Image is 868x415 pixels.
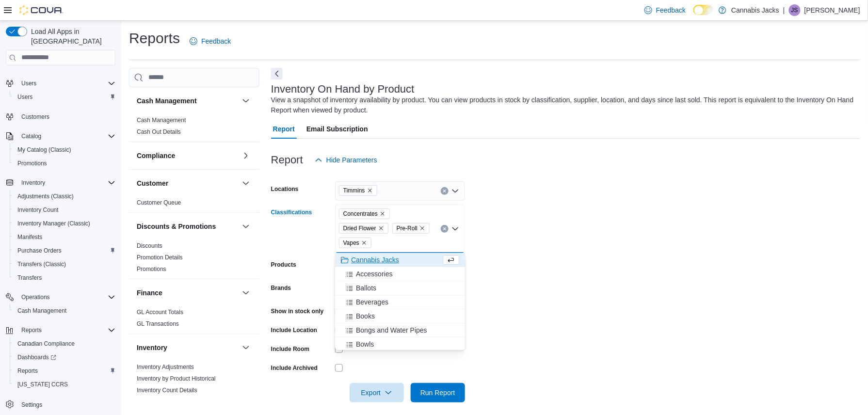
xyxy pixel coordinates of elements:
[21,401,42,409] span: Settings
[17,177,115,189] span: Inventory
[240,342,252,353] button: Inventory
[21,293,50,301] span: Operations
[137,151,238,160] button: Compliance
[641,0,690,20] a: Feedback
[10,217,119,230] button: Inventory Manager (Classic)
[17,206,59,214] span: Inventory Count
[804,4,860,16] p: [PERSON_NAME]
[356,269,392,279] span: Accessories
[397,223,418,233] span: Pre-Roll
[441,187,449,195] button: Clear input
[791,4,798,16] span: JS
[355,383,398,402] span: Export
[14,218,94,229] a: Inventory Manager (Classic)
[10,190,119,203] button: Adjustments (Classic)
[2,323,119,337] button: Reports
[271,345,309,353] label: Include Room
[343,223,376,233] span: Dried Flower
[137,343,167,352] h3: Inventory
[2,77,119,90] button: Users
[137,386,197,394] span: Inventory Count Details
[271,261,296,269] label: Products
[789,4,801,16] div: Jeremy Secord
[240,287,252,299] button: Finance
[14,191,78,202] a: Adjustments (Classic)
[201,36,231,46] span: Feedback
[271,68,283,80] button: Next
[14,365,115,377] span: Reports
[441,225,449,233] button: Clear input
[343,209,378,219] span: Concentrates
[419,225,425,231] button: Remove Pre-Roll from selection in this group
[17,247,62,255] span: Purchase Orders
[411,383,465,402] button: Run Report
[17,324,46,336] button: Reports
[14,245,65,256] a: Purchase Orders
[17,353,56,361] span: Dashboards
[14,191,115,202] span: Adjustments (Classic)
[731,4,779,16] p: Cannabis Jacks
[17,78,115,89] span: Users
[137,178,168,188] h3: Customer
[273,119,295,139] span: Report
[17,220,90,227] span: Inventory Manager (Classic)
[2,290,119,304] button: Operations
[17,260,66,268] span: Transfers (Classic)
[21,132,41,140] span: Catalog
[451,225,459,233] button: Close list of options
[137,254,183,261] span: Promotion Details
[137,288,162,298] h3: Finance
[17,367,38,375] span: Reports
[14,204,63,216] a: Inventory Count
[129,114,259,142] div: Cash Management
[343,186,365,195] span: Timmins
[129,29,180,48] h1: Reports
[21,326,42,334] span: Reports
[656,5,686,15] span: Feedback
[17,130,115,142] span: Catalog
[137,242,162,250] span: Discounts
[361,240,367,246] button: Remove Vapes from selection in this group
[14,231,115,243] span: Manifests
[137,309,183,316] a: GL Account Totals
[129,306,259,334] div: Finance
[356,339,374,349] span: Bowls
[335,267,465,281] button: Accessories
[14,379,115,390] span: Washington CCRS
[380,211,386,217] button: Remove Concentrates from selection in this group
[14,258,115,270] span: Transfers (Classic)
[14,158,51,169] a: Promotions
[17,324,115,336] span: Reports
[17,111,53,123] a: Customers
[2,176,119,190] button: Inventory
[17,146,71,154] span: My Catalog (Classic)
[10,230,119,244] button: Manifests
[137,387,197,394] a: Inventory Count Details
[343,238,359,248] span: Vapes
[137,199,181,206] a: Customer Queue
[17,192,74,200] span: Adjustments (Classic)
[137,116,186,124] span: Cash Management
[14,272,115,284] span: Transfers
[137,222,216,231] h3: Discounts & Promotions
[339,238,371,248] span: Vapes
[137,343,238,352] button: Inventory
[10,143,119,157] button: My Catalog (Classic)
[17,177,49,189] button: Inventory
[137,96,197,106] h3: Cash Management
[137,151,175,160] h3: Compliance
[240,150,252,161] button: Compliance
[14,144,115,156] span: My Catalog (Classic)
[137,320,179,327] a: GL Transactions
[14,218,115,229] span: Inventory Manager (Classic)
[21,179,45,187] span: Inventory
[137,265,166,273] span: Promotions
[17,291,54,303] button: Operations
[10,337,119,351] button: Canadian Compliance
[17,398,115,410] span: Settings
[306,119,368,139] span: Email Subscription
[137,117,186,124] a: Cash Management
[14,204,115,216] span: Inventory Count
[271,185,299,193] label: Locations
[129,240,259,279] div: Discounts & Promotions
